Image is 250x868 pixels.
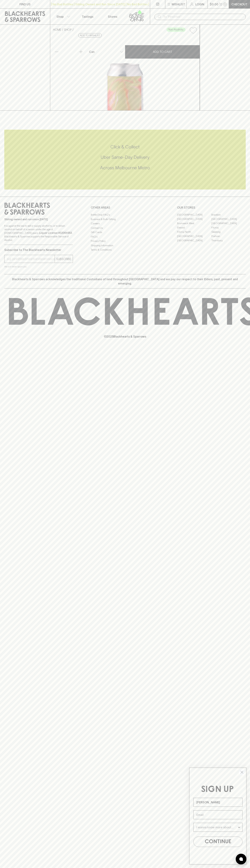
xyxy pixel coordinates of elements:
p: Wishlist [172,2,185,6]
strong: Liquor License #32064953 [39,231,72,234]
a: [GEOGRAPHIC_DATA] [177,234,211,238]
p: Stores [108,14,117,19]
input: e.g. jane@blackheartsandsparrows.com.au [7,256,55,262]
p: Tastings [82,14,93,19]
a: FAQ's [91,235,159,239]
a: Privacy Policy [91,239,159,243]
button: Close dialog [239,769,245,775]
input: Email [193,810,242,819]
p: Shop [56,14,64,19]
a: Tastings [75,9,100,24]
img: 29376.png [50,37,200,110]
p: Subscribe to The Blackhearts Newsletter [4,248,73,252]
a: Gift Cards [91,230,159,235]
a: Stores [100,9,125,24]
a: [GEOGRAPHIC_DATA] [177,238,211,243]
p: We will never spam you [4,265,73,268]
div: Call to action block [4,130,246,189]
a: HOME [53,28,61,31]
button: Add to wishlist [188,26,198,35]
p: Sibling owned and run since [DATE] [4,218,73,221]
a: [GEOGRAPHIC_DATA] [177,213,211,217]
a: Prahran [211,234,246,238]
h5: Uber Same-Day Delivery [4,154,246,160]
p: SUBSCRIBE [56,257,71,261]
h5: Click & Collect [4,144,246,150]
h5: Across Melbourne Metro [4,165,246,171]
a: Shipping Information [91,243,159,248]
a: Fitzroy [211,225,246,230]
a: Braddon [211,213,246,217]
a: Business & Bulk Gifting [91,217,159,221]
button: Add to wishlist [78,33,102,38]
a: Brunswick West [177,221,211,225]
input: Name [193,798,242,807]
a: [GEOGRAPHIC_DATA] [177,217,211,221]
p: ADD TO CART [153,50,172,54]
a: [GEOGRAPHIC_DATA] [211,221,246,225]
a: Elwood [177,225,211,230]
p: OTHER AREAS [91,205,159,210]
a: Geelong [211,230,246,234]
p: Checkout [231,2,247,6]
button: Show Options [237,823,241,832]
p: 0 [224,3,226,5]
div: Can [88,48,125,55]
div: FLYOUT Form [186,764,250,868]
a: Fitzroy North [177,230,211,234]
span: Non-Alcoholic [167,28,185,31]
button: CONTINUE [193,837,242,847]
span: SIGN UP [201,785,234,794]
p: Blackhearts & Sparrows acknowledges the traditional Custodians of land throughout [GEOGRAPHIC_DAT... [7,277,243,286]
button: ADD TO CART [125,45,200,59]
p: OUR STORES [177,205,246,210]
a: Terms & Conditions [91,248,159,252]
a: Bottle Drop FAQ's [91,213,159,217]
p: It is against the law to sell or supply alcohol to, or to obtain alcohol on behalf of a person un... [4,224,73,242]
button: Shop [50,9,75,24]
input: Try "Pinot noir" [163,14,243,20]
input: I wanna know more about... [196,823,237,832]
p: Can [89,50,95,54]
a: Contact Us [91,226,159,230]
a: Thornbury [211,238,246,243]
a: Careers [91,221,159,226]
button: SUBSCRIBE [55,255,73,263]
a: [GEOGRAPHIC_DATA] [211,217,246,221]
p: $0.00 [210,2,218,6]
p: Login [195,2,204,6]
p: FIND US [19,2,31,6]
a: SHOP [64,28,72,31]
img: bubble-icon [239,857,243,861]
